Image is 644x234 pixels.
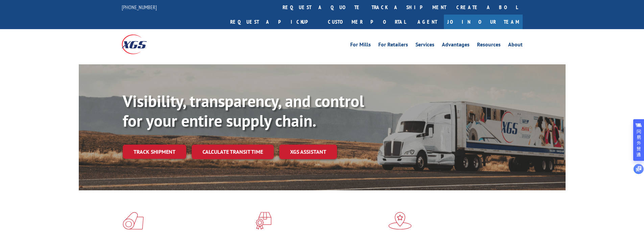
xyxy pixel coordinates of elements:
[442,42,470,49] a: Advantages
[123,212,144,230] img: xgs-icon-total-supply-chain-intelligence-red
[411,15,444,29] a: Agent
[415,42,434,49] a: Services
[192,145,274,159] a: Calculate transit time
[323,15,411,29] a: Customer Portal
[225,15,323,29] a: Request a pickup
[508,42,523,49] a: About
[122,4,157,10] a: [PHONE_NUMBER]
[444,15,523,29] a: Join Our Team
[123,145,186,159] a: Track shipment
[123,90,364,131] b: Visibility, transparency, and control for your entire supply chain.
[477,42,501,49] a: Resources
[279,145,337,159] a: XGS ASSISTANT
[378,42,408,49] a: For Retailers
[350,42,371,49] a: For Mills
[388,212,412,230] img: xgs-icon-flagship-distribution-model-red
[256,212,271,230] img: xgs-icon-focused-on-flooring-red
